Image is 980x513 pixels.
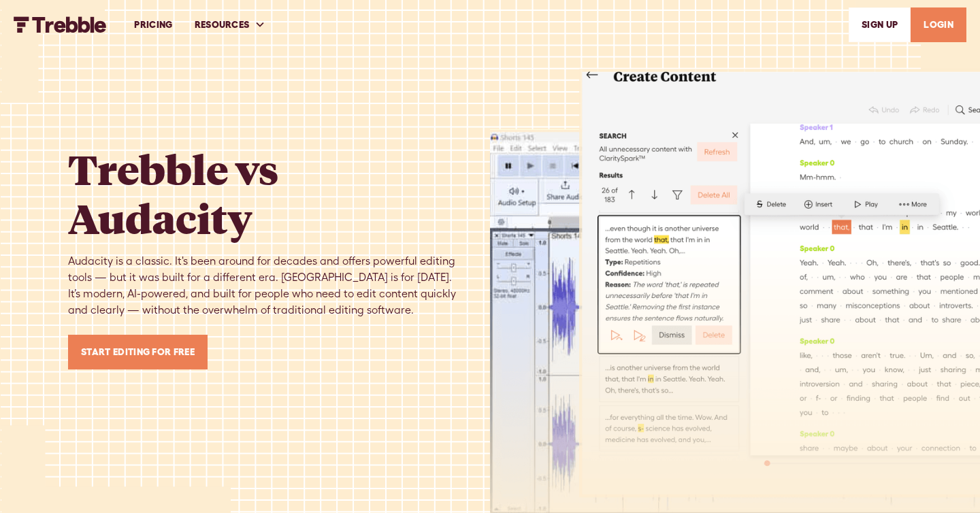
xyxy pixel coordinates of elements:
h1: Trebble vs Audacity [68,144,460,242]
a: Start Editing for Free [68,335,208,369]
div: RESOURCES [184,1,277,48]
img: Trebble FM Logo [14,16,107,33]
a: LOGIN [911,7,966,42]
a: PRICING [123,1,183,48]
a: SIGn UP [849,7,911,42]
div: Audacity is a classic. It's been around for decades and offers powerful editing tools — but it wa... [68,253,460,318]
div: RESOURCES [195,18,250,32]
a: home [14,16,107,33]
